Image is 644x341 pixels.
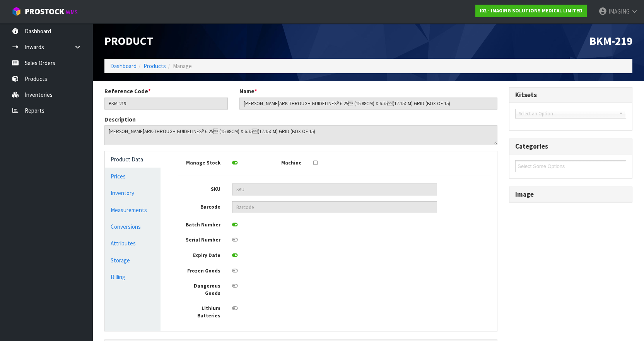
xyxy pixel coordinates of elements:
[105,151,161,167] a: Product Data
[105,168,161,184] a: Prices
[239,98,498,110] input: Name
[12,7,21,16] img: cube-alt.png
[172,265,226,275] label: Frozen Goods
[105,219,161,235] a: Conversions
[110,62,137,70] a: Dashboard
[172,183,226,193] label: SKU
[143,62,166,70] a: Products
[105,269,161,285] a: Billing
[519,109,616,118] span: Select an Option
[253,157,307,167] label: Machine
[172,234,226,244] label: Serial Number
[105,202,161,218] a: Measurements
[105,235,161,251] a: Attributes
[515,91,626,99] h3: Kitsets
[25,7,64,17] span: ProStock
[172,157,226,167] label: Manage Stock
[104,115,136,123] label: Description
[608,8,630,15] span: IMAGING
[172,250,226,259] label: Expiry Date
[239,87,257,95] label: Name
[232,183,437,195] input: SKU
[515,143,626,150] h3: Categories
[173,62,192,70] span: Manage
[232,201,437,213] input: Barcode
[589,34,632,48] span: BKM-219
[104,34,153,48] span: Product
[172,219,226,229] label: Batch Number
[105,252,161,268] a: Storage
[105,185,161,201] a: Inventory
[480,7,583,14] strong: I02 - IMAGING SOLUTIONS MEDICAL LIMITED
[172,201,226,211] label: Barcode
[515,191,626,198] h3: Image
[172,280,226,297] label: Dangerous Goods
[104,98,228,110] input: Reference Code
[104,87,151,95] label: Reference Code
[66,9,78,16] small: WMS
[172,303,226,319] label: Lithium Batteries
